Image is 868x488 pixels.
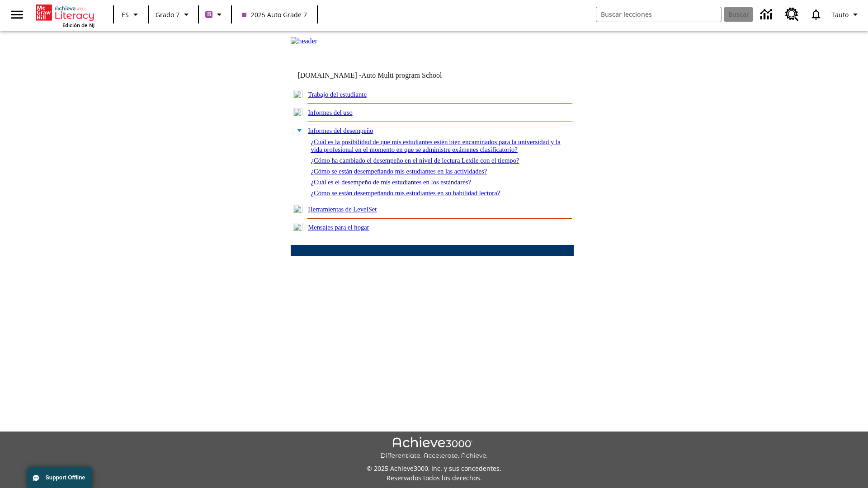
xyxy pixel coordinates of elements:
[152,6,195,23] button: Grado: Grado 7, Elige un grado
[308,91,367,98] a: Trabajo del estudiante
[4,1,30,28] button: Abrir el menú lateral
[596,7,721,22] input: Buscar campo
[780,2,804,27] a: Centro de recursos, Se abrirá en una pestaña nueva.
[831,10,849,19] span: Tauto
[311,189,500,197] a: ¿Cómo se están desempeñando mis estudiantes en su habilidad lectora?
[804,3,828,26] a: Notificaciones
[828,6,864,23] button: Perfil/Configuración
[380,437,488,460] img: Achieve3000 Differentiate Accelerate Achieve
[297,71,464,80] td: [DOMAIN_NAME] -
[156,10,179,19] span: Grado 7
[293,108,302,116] img: plus.gif
[311,157,519,164] a: ¿Cómo ha cambiado el desempeño en el nivel de lectura Lexile con el tiempo?
[311,178,471,186] a: ¿Cuál es el desempeño de mis estudiantes en los estándares?
[311,138,560,153] a: ¿Cuál es la posibilidad de que mis estudiantes estén bien encaminados para la universidad y la vi...
[117,6,146,23] button: Lenguaje: ES, Selecciona un idioma
[293,90,302,98] img: plus.gif
[755,2,780,27] a: Centro de información
[291,37,317,45] img: header
[62,22,94,28] span: Edición de NJ
[27,467,92,488] button: Support Offline
[293,126,302,134] img: minus.gif
[36,3,94,28] div: Portada
[202,6,228,23] button: Boost El color de la clase es morado/púrpura. Cambiar el color de la clase.
[311,168,487,175] a: ¿Cómo se están desempeñando mis estudiantes en las actividades?
[242,10,307,19] span: 2025 Auto Grade 7
[207,9,211,20] span: B
[308,109,353,116] a: Informes del uso
[46,474,85,481] span: Support Offline
[361,71,442,79] nobr: Auto Multi program School
[293,205,302,213] img: plus.gif
[308,127,373,134] a: Informes del desempeño
[308,206,377,213] a: Herramientas de LevelSet
[122,10,129,19] span: ES
[293,223,302,231] img: plus.gif
[308,224,369,231] a: Mensajes para el hogar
